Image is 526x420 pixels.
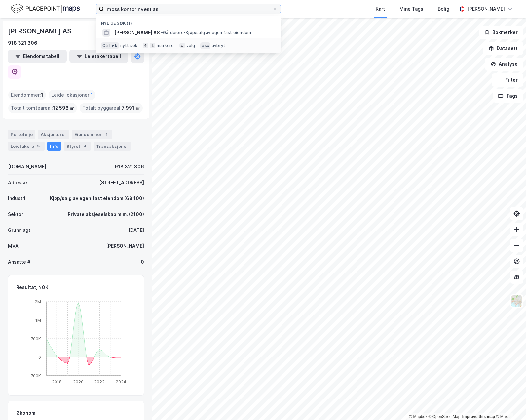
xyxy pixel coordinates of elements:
a: OpenStreetMap [429,414,461,419]
div: Eiendommer [72,130,112,139]
button: Filter [492,73,523,87]
div: Resultat, NOK [16,283,48,291]
div: Totalt tomteareal : [8,103,77,113]
span: Gårdeiere • Kjøp/salg av egen fast eiendom [161,30,251,35]
tspan: 0 [38,354,41,359]
span: 1 [41,91,43,99]
button: Analyse [485,58,523,71]
span: • [161,30,163,35]
div: Aksjonærer [38,130,69,139]
div: Adresse [8,179,27,187]
div: Leietakere [8,142,45,151]
div: Økonomi [16,409,37,417]
div: 1 [103,131,110,138]
tspan: 1M [35,317,41,322]
div: 918 321 306 [115,163,144,171]
div: velg [186,43,195,48]
div: Bolig [438,5,449,13]
a: Improve this map [462,414,495,419]
a: Mapbox [409,414,427,419]
div: Kart [376,5,385,13]
span: [PERSON_NAME] AS [114,29,160,37]
div: Eiendommer : [8,90,46,100]
tspan: -700K [29,373,41,378]
div: 0 [141,258,144,266]
input: Søk på adresse, matrikkel, gårdeiere, leietakere eller personer [104,4,273,14]
tspan: 2024 [116,379,126,384]
div: Industri [8,194,25,202]
div: Info [47,142,61,151]
img: logo.f888ab2527a4732fd821a326f86c7f29.svg [11,3,80,15]
div: Mine Tags [399,5,423,13]
div: Ctrl + k [101,42,119,49]
span: 12 598 ㎡ [53,104,74,112]
div: Grunnlagt [8,226,30,234]
div: Totalt byggareal : [80,103,143,113]
tspan: 2M [35,299,41,304]
tspan: 2022 [94,379,105,384]
div: Ansatte # [8,258,30,266]
div: Styret [64,142,91,151]
div: Private aksjeselskap m.m. (2100) [68,210,144,218]
img: Z [510,295,523,307]
div: Leide lokasjoner : [49,90,95,100]
button: Eiendomstabell [8,50,67,63]
div: Kjøp/salg av egen fast eiendom (68.100) [50,194,144,202]
div: [PERSON_NAME] [106,242,144,250]
div: avbryt [212,43,225,48]
button: Bokmerker [479,26,523,39]
div: [DOMAIN_NAME]. [8,163,48,171]
div: Transaksjoner [94,142,131,151]
span: 1 [91,91,93,99]
button: Tags [493,89,523,103]
iframe: Chat Widget [493,388,526,420]
tspan: 2018 [52,379,62,384]
tspan: 700K [31,336,41,341]
button: Leietakertabell [69,50,128,63]
div: Portefølje [8,130,35,139]
div: 4 [82,143,88,149]
div: [DATE] [129,226,144,234]
div: [STREET_ADDRESS] [99,179,144,187]
div: [PERSON_NAME] AS [8,26,73,36]
div: esc [200,42,210,49]
div: 15 [35,143,42,149]
div: nytt søk [120,43,138,48]
div: Sektor [8,210,23,218]
span: 7 991 ㎡ [122,104,140,112]
tspan: 2020 [73,379,84,384]
div: markere [157,43,174,48]
div: MVA [8,242,19,250]
div: Nylige søk (1) [96,16,281,27]
div: 918 321 306 [8,39,37,47]
div: [PERSON_NAME] [467,5,505,13]
button: Datasett [483,42,523,55]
